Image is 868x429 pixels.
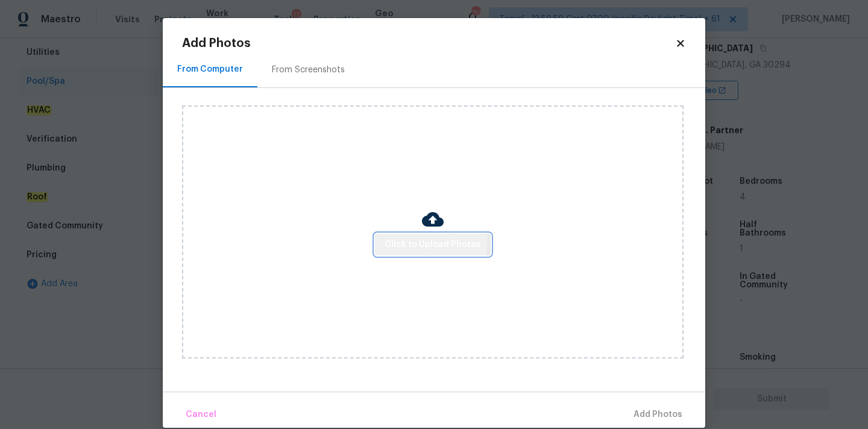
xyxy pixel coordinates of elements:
[272,64,345,76] div: From Screenshots
[182,37,675,49] h2: Add Photos
[181,402,221,428] button: Cancel
[186,407,216,422] span: Cancel
[375,234,491,256] button: Click to Upload Photos
[422,208,444,230] img: Cloud Upload Icon
[385,237,481,252] span: Click to Upload Photos
[177,63,243,75] div: From Computer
